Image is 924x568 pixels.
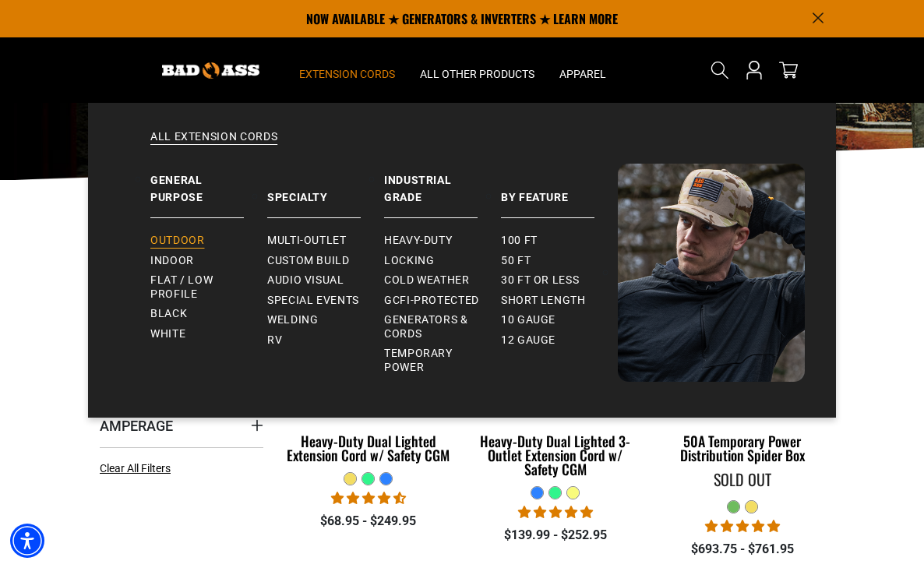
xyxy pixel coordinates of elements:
[776,61,801,79] a: cart
[661,434,824,462] div: 50A Temporary Power Distribution Spider Box
[150,304,267,324] a: Black
[384,294,479,308] span: GCFI-Protected
[501,330,618,351] a: 12 gauge
[100,417,173,435] span: Amperage
[287,512,450,531] div: $68.95 - $249.95
[150,254,194,268] span: Indoor
[384,310,501,344] a: Generators & Cords
[384,231,501,251] a: Heavy-Duty
[501,291,618,311] a: Short Length
[150,164,267,218] a: General Purpose
[287,37,407,103] summary: Extension Cords
[742,37,767,103] a: Open this option
[267,333,282,348] span: RV
[547,37,619,103] summary: Apparel
[661,471,824,487] div: Sold Out
[474,434,637,476] div: Heavy-Duty Dual Lighted 3-Outlet Extension Cord w/ Safety CGM
[518,505,593,520] span: 4.92 stars
[150,327,185,341] span: White
[501,234,538,248] span: 100 ft
[267,294,359,308] span: Special Events
[384,347,488,374] span: Temporary Power
[299,67,395,81] span: Extension Cords
[661,540,824,559] div: $693.75 - $761.95
[267,234,347,248] span: Multi-Outlet
[100,460,177,477] a: Clear All Filters
[501,273,579,288] span: 30 ft or less
[267,270,384,291] a: Audio Visual
[267,330,384,351] a: RV
[100,462,171,475] span: Clear All Filters
[119,129,805,164] a: All Extension Cords
[501,164,618,218] a: By Feature
[267,164,384,218] a: Specialty
[384,344,501,377] a: Temporary Power
[384,251,501,271] a: Locking
[150,231,267,251] a: Outdoor
[384,313,488,340] span: Generators & Cords
[501,310,618,330] a: 10 gauge
[705,519,780,534] span: 5.00 stars
[384,270,501,291] a: Cold Weather
[501,231,618,251] a: 100 ft
[100,404,263,447] summary: Amperage
[267,231,384,251] a: Multi-Outlet
[150,270,267,304] a: Flat / Low Profile
[501,270,618,291] a: 30 ft or less
[501,333,555,348] span: 12 gauge
[384,273,470,288] span: Cold Weather
[501,251,618,271] a: 50 ft
[267,251,384,271] a: Custom Build
[267,313,318,327] span: Welding
[150,307,187,321] span: Black
[474,526,637,545] div: $139.99 - $252.95
[384,254,434,268] span: Locking
[501,313,555,327] span: 10 gauge
[384,164,501,218] a: Industrial Grade
[501,254,531,268] span: 50 ft
[287,434,450,462] div: Heavy-Duty Dual Lighted Extension Cord w/ Safety CGM
[10,524,44,558] div: Accessibility Menu
[331,491,406,506] span: 4.64 stars
[407,37,547,103] summary: All Other Products
[707,58,732,83] summary: Search
[384,234,452,248] span: Heavy-Duty
[162,62,259,79] img: Bad Ass Extension Cords
[267,291,384,311] a: Special Events
[267,310,384,330] a: Welding
[150,234,204,248] span: Outdoor
[150,251,267,271] a: Indoor
[618,164,805,382] img: Bad Ass Extension Cords
[267,254,350,268] span: Custom Build
[267,273,344,288] span: Audio Visual
[150,273,255,301] span: Flat / Low Profile
[501,294,586,308] span: Short Length
[150,324,267,344] a: White
[559,67,606,81] span: Apparel
[384,291,501,311] a: GCFI-Protected
[420,67,534,81] span: All Other Products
